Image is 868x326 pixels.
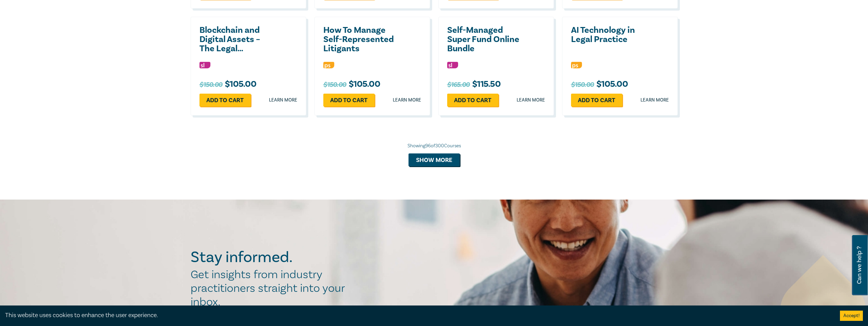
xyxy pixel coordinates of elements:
span: Can we help ? [856,239,863,291]
span: $165.00 [447,79,470,90]
a: Blockchain and Digital Assets – The Legal Landscape for Practitioners in [DATE] [199,26,273,53]
img: Substantive Law [447,62,458,68]
span: $150.00 [571,79,594,90]
a: AI Technology in Legal Practice [571,26,645,44]
div: Showing 96 of 300 Courses [191,142,678,149]
h2: Get insights from industry practitioners straight into your inbox. [191,268,352,309]
a: Self-Managed Super Fund Online Bundle [447,26,521,53]
a: Add to cart [323,94,375,107]
a: Learn more [640,97,669,104]
button: Show more [409,153,460,166]
a: Add to cart [199,94,251,107]
h3: $ 105.00 [199,79,256,90]
img: Professional Skills [323,62,334,68]
a: Add to cart [571,94,622,107]
h2: Stay informed. [191,248,352,266]
h3: $ 105.00 [571,79,628,90]
img: Professional Skills [571,62,582,68]
a: Learn more [269,97,297,104]
span: $150.00 [199,79,222,90]
div: This website uses cookies to enhance the user experience. [5,311,830,320]
img: Substantive Law [199,62,210,68]
a: How To Manage Self-Represented Litigants [323,26,397,53]
a: Add to cart [447,94,498,107]
h3: $ 115.50 [447,79,501,90]
button: Accept cookies [840,311,863,321]
span: $150.00 [323,79,346,90]
a: Learn more [517,97,545,104]
a: Learn more [393,97,421,104]
h3: $ 105.00 [323,79,380,90]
